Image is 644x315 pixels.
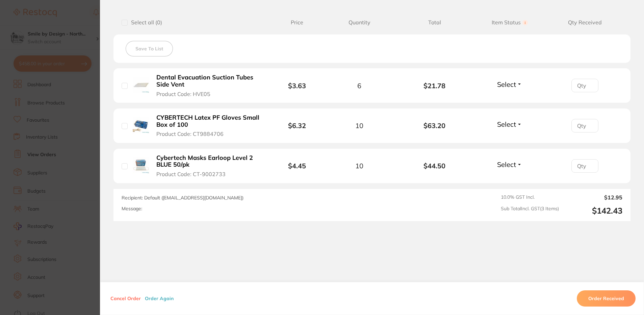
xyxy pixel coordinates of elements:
[355,162,363,170] span: 10
[108,295,143,301] button: Cancel Order
[156,131,224,137] span: Product Code: CT9884706
[397,162,472,170] b: $44.50
[156,114,260,128] b: CYBERTECH Latex PF Gloves Small Box of 100
[497,160,516,169] span: Select
[472,19,547,26] span: Item Status
[571,119,598,132] input: Qty
[272,19,322,26] span: Price
[497,120,516,128] span: Select
[495,160,524,169] button: Select
[156,171,226,177] span: Product Code: CT-9002733
[133,77,149,93] img: Dental Evacuation Suction Tubes Side Vent
[288,162,306,170] b: $4.45
[143,295,176,301] button: Order Again
[497,80,516,89] span: Select
[547,19,622,26] span: Qty Received
[501,194,559,200] span: 10.0 % GST Incl.
[357,82,361,90] span: 6
[322,19,397,26] span: Quantity
[154,74,262,97] button: Dental Evacuation Suction Tubes Side Vent Product Code: HVE05
[577,290,636,307] button: Order Received
[571,159,598,173] input: Qty
[126,41,173,56] button: Save To List
[564,194,622,200] output: $12.95
[355,122,363,129] span: 10
[156,74,260,88] b: Dental Evacuation Suction Tubes Side Vent
[288,121,306,130] b: $6.32
[154,154,262,178] button: Cybertech Masks Earloop Level 2 BLUE 50/pk Product Code: CT-9002733
[501,206,559,216] span: Sub Total Incl. GST ( 3 Items)
[133,157,149,173] img: Cybertech Masks Earloop Level 2 BLUE 50/pk
[397,19,472,26] span: Total
[156,91,210,97] span: Product Code: HVE05
[128,19,162,26] span: Select all ( 0 )
[495,120,524,128] button: Select
[564,206,622,216] output: $142.43
[133,117,149,134] img: CYBERTECH Latex PF Gloves Small Box of 100
[156,154,260,168] b: Cybertech Masks Earloop Level 2 BLUE 50/pk
[397,82,472,90] b: $21.78
[154,114,262,138] button: CYBERTECH Latex PF Gloves Small Box of 100 Product Code: CT9884706
[571,79,598,92] input: Qty
[122,206,142,212] label: Message:
[122,195,243,201] span: Recipient: Default ( [EMAIL_ADDRESS][DOMAIN_NAME] )
[495,80,524,89] button: Select
[397,122,472,129] b: $63.20
[288,81,306,90] b: $3.63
